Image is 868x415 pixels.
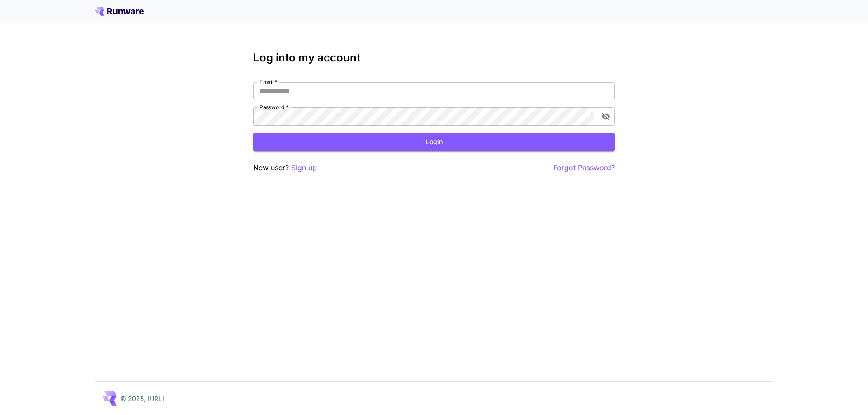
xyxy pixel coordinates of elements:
[553,162,615,173] button: Forgot Password?
[598,108,614,125] button: toggle password visibility
[259,103,288,111] label: Password
[253,133,615,151] button: Login
[259,78,277,86] label: Email
[253,162,317,173] p: New user?
[253,51,615,64] h3: Log into my account
[120,394,164,403] p: © 2025, [URL]
[291,162,317,173] button: Sign up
